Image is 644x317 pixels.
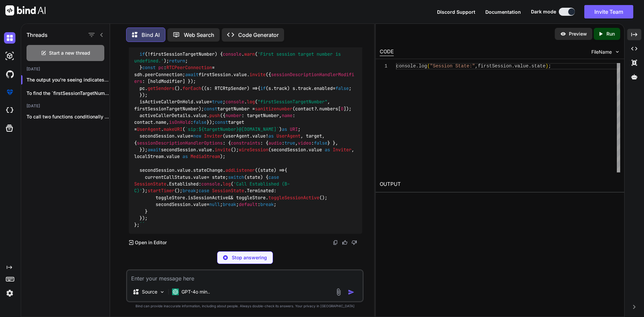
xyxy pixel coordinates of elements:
img: icon [348,289,355,296]
span: video [298,140,311,146]
span: sessionDescriptionHandlerOptions [137,140,223,146]
button: Discord Support [437,8,475,15]
p: To call two functions conditionally based on... [26,113,110,120]
span: Inviter [204,133,223,139]
span: await [148,147,161,153]
span: value [199,147,212,153]
img: preview [560,31,566,37]
h2: [DATE] [21,66,110,72]
span: number [225,112,241,118]
span: as [182,154,188,160]
span: value [193,202,207,208]
span: audio [268,140,282,146]
p: Source [142,288,157,295]
span: const [142,65,156,71]
span: new [193,133,201,139]
span: console [225,99,244,105]
span: as [268,133,274,139]
span: UserAgent [276,133,301,139]
img: Pick Models [159,289,165,295]
div: CODE [380,48,394,56]
span: console [396,63,416,69]
p: Preview [569,31,587,37]
p: The output you're seeing indicates that ... [26,76,110,83]
span: log [419,63,427,69]
span: ; [548,63,551,69]
span: invite [215,147,231,153]
img: cloudideIcon [4,105,15,116]
img: copy [333,240,338,245]
span: value [233,71,247,77]
span: URI [290,126,298,132]
span: pc [158,65,164,71]
p: Open in Editor [135,239,167,246]
span: await [185,71,199,77]
h2: OUTPUT [376,176,624,192]
span: return [169,58,185,64]
span: case [199,188,209,194]
span: Documentation [485,9,521,15]
span: Dark mode [531,8,556,15]
p: Bind can provide inaccurate information, including about people. Always double-check its answers.... [126,304,364,309]
img: premium [4,87,15,98]
span: startTimer [148,188,174,194]
span: value [177,133,191,139]
span: 'Call Established (B–C)' [134,181,290,194]
span: addListener [225,167,255,173]
span: as [282,126,287,132]
img: darkChat [4,32,15,44]
span: false [314,140,327,146]
span: if [260,85,266,91]
span: console [223,51,241,57]
h2: [DATE] [21,103,110,109]
span: s: RTCRtpSender [207,85,247,91]
span: getSenders [148,85,174,91]
span: isSessionActive [188,195,228,201]
span: warn [244,51,255,57]
span: toggleSessionActive [268,195,319,201]
span: const [215,119,228,125]
img: dislike [352,240,357,245]
span: sanitizenumber [255,106,292,112]
span: `` [140,222,145,228]
span: sessionDescriptionHandlerModifiers [134,71,354,84]
span: ( ) => [204,85,258,91]
span: SessionState [134,181,166,187]
button: Documentation [485,8,521,15]
span: ${targetNumber} [199,126,239,132]
img: attachment [335,288,342,296]
span: firstSession [478,63,512,69]
span: value [252,133,266,139]
span: default [239,202,258,208]
span: isOnHold [169,119,191,125]
span: . [512,63,514,69]
span: const [204,106,217,112]
span: wireSession [239,147,268,153]
p: Web Search [184,31,214,39]
span: UserAgent [137,126,161,132]
span: ( [427,63,430,69]
span: constraints [231,140,260,146]
img: settings [4,287,15,299]
img: chevron down [614,49,620,55]
span: Terminated [247,188,274,194]
span: FileName [591,49,612,55]
span: . [529,63,531,69]
span: false [193,119,207,125]
span: Discord Support [437,9,475,15]
span: `sip: @[DOMAIN_NAME]` [185,126,279,132]
span: break [260,202,274,208]
span: log [223,181,231,187]
span: value [166,154,180,160]
span: value [193,174,207,180]
span: , [475,63,478,69]
span: numbers [319,106,338,112]
span: MediaStream [191,154,220,160]
span: . [416,63,418,69]
span: false [335,85,349,91]
p: Run [606,31,615,37]
span: name [156,119,166,125]
span: log [247,99,255,105]
span: as [325,147,330,153]
p: Bind AI [142,31,160,39]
